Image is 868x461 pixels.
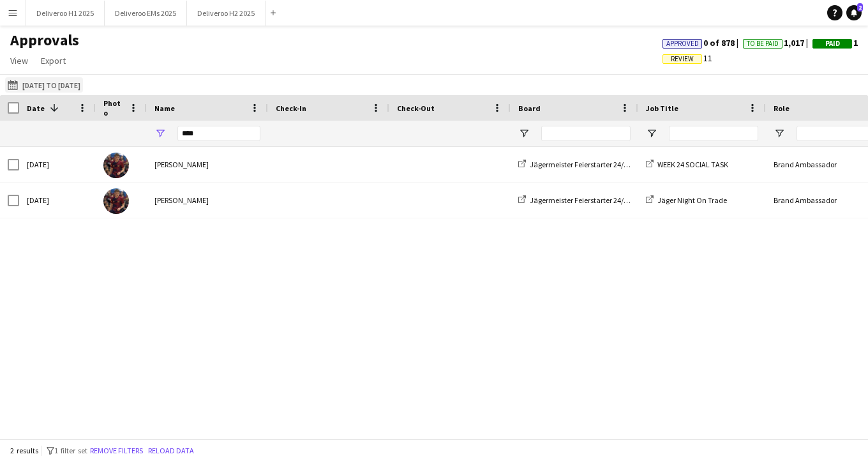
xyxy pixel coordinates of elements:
[747,40,779,48] span: To Be Paid
[666,40,699,48] span: Approved
[646,128,657,139] button: Open Filter Menu
[5,52,33,69] a: View
[530,195,631,205] span: Jägermeister Feierstarter 24/25
[10,55,28,66] span: View
[187,1,266,26] button: Deliveroo H2 2025
[19,147,96,182] div: [DATE]
[774,103,789,113] span: Role
[518,160,631,169] a: Jägermeister Feierstarter 24/25
[518,103,541,113] span: Board
[846,5,862,20] a: 2
[646,160,728,169] a: WEEK 24 SOCIAL TASK
[26,1,105,26] button: Deliveroo H1 2025
[518,128,530,139] button: Open Filter Menu
[646,103,678,113] span: Job Title
[27,103,45,113] span: Date
[743,37,812,49] span: 1,017
[103,188,129,214] img: Harvey Sawyer
[857,3,863,11] span: 2
[54,446,87,455] span: 1 filter set
[103,153,129,178] img: Harvey Sawyer
[105,1,187,26] button: Deliveroo EMs 2025
[276,103,306,113] span: Check-In
[662,37,743,49] span: 0 of 878
[87,444,146,458] button: Remove filters
[147,183,268,218] div: [PERSON_NAME]
[657,195,727,205] span: Jäger Night On Trade
[5,77,83,93] button: [DATE] to [DATE]
[147,147,268,182] div: [PERSON_NAME]
[657,160,728,169] span: WEEK 24 SOCIAL TASK
[19,183,96,218] div: [DATE]
[774,128,785,139] button: Open Filter Menu
[397,103,435,113] span: Check-Out
[671,55,694,63] span: Review
[541,126,631,141] input: Board Filter Input
[103,98,124,117] span: Photo
[812,37,858,49] span: 1
[530,160,631,169] span: Jägermeister Feierstarter 24/25
[646,195,727,205] a: Jäger Night On Trade
[154,128,166,139] button: Open Filter Menu
[146,444,197,458] button: Reload data
[669,126,758,141] input: Job Title Filter Input
[41,55,66,66] span: Export
[154,103,175,113] span: Name
[825,40,840,48] span: Paid
[36,52,71,69] a: Export
[177,126,260,141] input: Name Filter Input
[518,195,631,205] a: Jägermeister Feierstarter 24/25
[662,52,712,64] span: 11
